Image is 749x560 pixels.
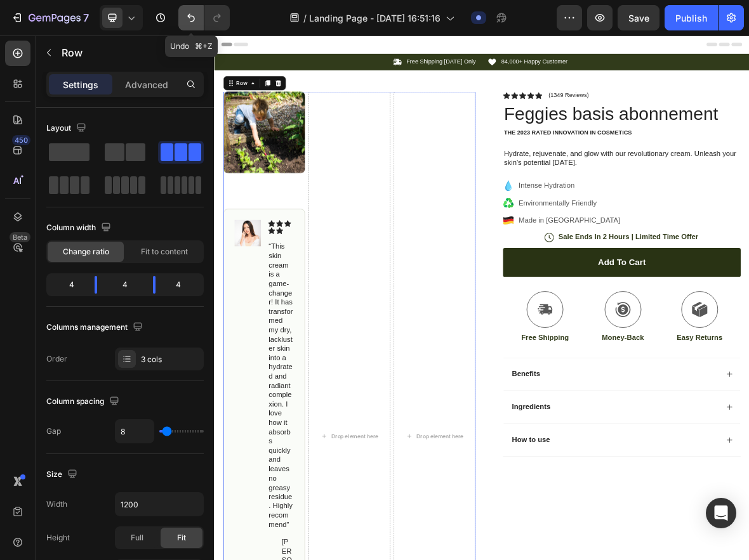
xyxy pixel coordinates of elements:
span: / [303,11,307,25]
div: 4 [166,276,201,294]
div: 450 [12,135,30,145]
div: Add to cart [546,315,614,331]
p: Sale Ends In 2 Hours | Limited Time Offer [489,280,689,294]
h1: Feggies basis abonnement [411,94,749,129]
p: Environmentally Friendly [433,231,578,246]
div: Width [46,498,67,510]
input: Auto [116,493,203,516]
div: Gap [46,426,61,437]
p: Free Shipping [437,424,505,437]
p: Easy Returns [658,424,723,437]
p: Made in [GEOGRAPHIC_DATA] [433,256,578,271]
span: Save [628,13,649,23]
span: Fit [177,532,186,544]
span: Landing Page - [DATE] 16:51:16 [309,11,441,25]
div: Column width [46,219,114,237]
div: Layout [46,120,89,137]
p: Advanced [125,78,168,91]
div: 3 cols [141,354,201,365]
p: Settings [63,78,98,91]
button: 7 [5,5,95,30]
span: Fit to content [141,246,188,257]
div: Column spacing [46,393,122,410]
div: Size [46,466,80,483]
input: Auto [116,420,154,443]
p: Benefits [423,476,463,489]
button: Publish [665,5,718,30]
div: Row [29,62,50,74]
div: Beta [10,232,30,242]
p: 7 [83,10,89,25]
iframe: Design area [214,36,749,560]
p: Money-Back [552,424,611,437]
span: Change ratio [63,246,109,257]
div: 4 [107,276,143,294]
div: Publish [675,11,707,25]
button: Add to cart [411,303,749,344]
p: The 2023 Rated Innovation in Cosmetics [412,133,748,144]
button: Save [618,5,660,30]
div: Open Intercom Messenger [706,498,736,528]
p: Hydrate, rejuvenate, and glow with our revolutionary cream. Unleash your skin's potential [DATE]. [412,162,748,188]
p: Intense Hydration [433,206,578,221]
p: Ingredients [423,522,478,535]
div: Height [46,532,70,544]
p: (1349 Reviews) [475,80,533,90]
div: Order [46,353,67,365]
div: Undo/Redo [178,5,230,30]
div: 4 [49,276,84,294]
div: Columns management [46,319,145,336]
p: Row [62,45,169,60]
span: Full [131,532,143,544]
